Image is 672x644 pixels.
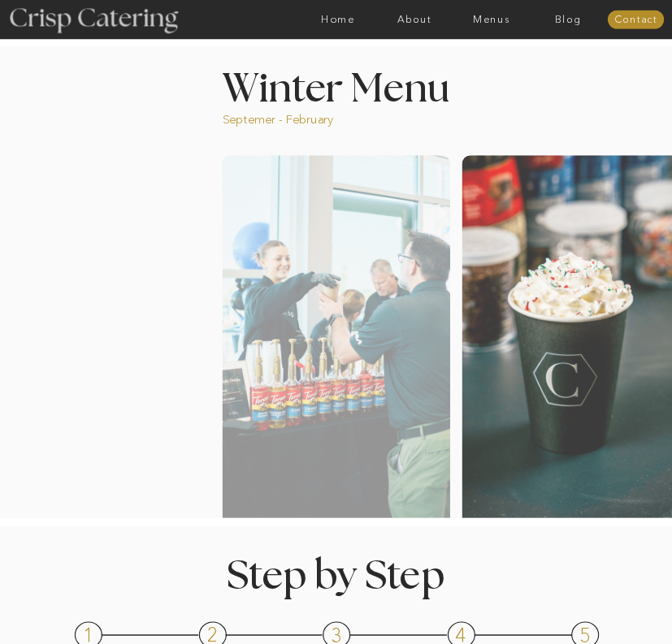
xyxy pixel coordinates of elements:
[207,625,220,641] h3: 2
[180,558,491,591] h1: Step by Step
[530,14,606,25] a: Blog
[300,14,376,25] a: Home
[608,15,665,26] a: Contact
[376,14,453,25] a: About
[331,625,344,641] h3: 3
[455,625,468,641] h3: 4
[453,14,530,25] a: Menus
[83,625,96,641] h3: 1
[223,111,377,124] p: Septemer - February
[579,625,592,641] h3: 5
[180,71,492,104] h1: Winter Menu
